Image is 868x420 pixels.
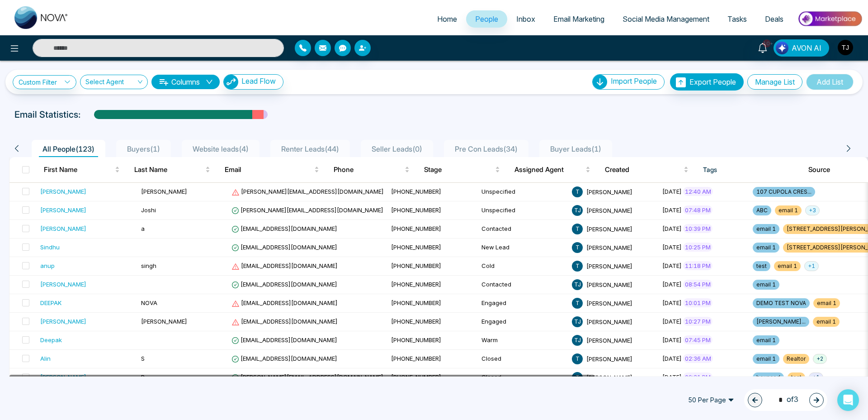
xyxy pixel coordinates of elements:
span: 12:40 AM [683,187,713,196]
span: singh [141,262,156,269]
img: User Avatar [838,40,853,55]
span: [PERSON_NAME] [586,225,632,232]
span: + 2 [813,354,827,364]
div: anup [40,261,55,270]
span: [PHONE_NUMBER] [391,299,441,306]
span: All People ( 123 ) [39,144,98,153]
span: [EMAIL_ADDRESS][DOMAIN_NAME] [231,225,337,232]
span: Buyer Leads ( 1 ) [547,144,605,153]
span: [DATE] [662,373,682,381]
span: Lead Flow [241,76,276,86]
td: Engaged [478,294,568,313]
span: [PERSON_NAME] [586,262,632,269]
span: Tasks [727,14,747,24]
span: Assigned Agent [514,164,584,175]
span: [DATE] [662,188,682,195]
span: email 1 [753,224,779,234]
span: Email Marketing [553,14,604,24]
span: [PERSON_NAME][EMAIL_ADDRESS][DOMAIN_NAME] [231,373,383,381]
div: Alin [40,354,51,363]
span: Renter Leads ( 44 ) [278,144,343,153]
span: T [572,261,583,272]
span: email 1 [775,205,802,215]
span: [EMAIL_ADDRESS][DOMAIN_NAME] [231,262,338,269]
button: AVON AI [774,39,829,57]
td: Closed [478,368,568,387]
th: Email [217,157,326,182]
a: Lead FlowLead Flow [220,74,283,90]
span: [PERSON_NAME] [586,243,632,251]
td: New Lead [478,239,568,257]
span: Created [605,164,682,175]
span: [PERSON_NAME] [586,188,632,195]
span: 10:27 PM [683,317,712,326]
span: [PHONE_NUMBER] [391,243,441,251]
div: [PERSON_NAME] [40,224,86,233]
span: [PHONE_NUMBER] [391,225,441,232]
span: [PERSON_NAME] [586,281,632,288]
span: + 3 [805,205,820,215]
div: Deepak [40,335,62,344]
span: Phone [334,164,403,175]
img: Lead Flow [776,42,788,54]
span: T J [572,205,583,216]
button: Manage List [747,74,802,90]
span: [PERSON_NAME][EMAIL_ADDRESS][DOMAIN_NAME] [231,206,383,214]
span: First Name [44,164,113,175]
span: Export People [689,77,736,86]
span: [PHONE_NUMBER] [391,188,441,195]
th: First Name [37,157,127,182]
img: Market-place.gif [797,9,863,29]
span: DEMO TEST NOVA [753,298,810,308]
span: [DATE] [662,243,682,251]
span: [DATE] [662,206,682,214]
span: Deals [765,14,783,24]
span: Buyers ( 1 ) [123,144,164,153]
span: [EMAIL_ADDRESS][DOMAIN_NAME] [231,281,337,288]
span: + 1 [809,372,823,382]
span: [DATE] [662,225,682,232]
span: [PHONE_NUMBER] [391,281,441,288]
td: Cold [478,257,568,276]
span: email 1 [753,280,779,290]
a: Social Media Management [613,10,718,28]
span: Realtor [783,354,809,364]
div: Open Intercom Messenger [837,389,859,411]
div: [PERSON_NAME] [40,187,86,196]
span: [PERSON_NAME]... [753,317,809,327]
span: T J [572,279,583,290]
span: 08:54 PM [683,280,712,289]
span: [PHONE_NUMBER] [391,373,441,381]
span: email 1 [813,317,840,327]
div: Sindhu [40,243,60,252]
img: Nova CRM Logo [14,6,69,29]
span: T [572,353,583,364]
span: email 1 [753,335,779,345]
span: test [788,372,805,382]
a: 10+ [752,39,774,55]
span: test [753,261,770,271]
span: Inbox [516,14,535,24]
a: Email Marketing [544,10,613,28]
span: [PHONE_NUMBER] [391,355,441,362]
span: [EMAIL_ADDRESS][DOMAIN_NAME] [231,336,337,344]
span: 10:25 PM [683,243,712,252]
span: [PERSON_NAME] [586,336,632,344]
div: DEEPAK [40,298,61,307]
span: AVON AI [792,43,821,53]
span: [PERSON_NAME] [586,355,632,362]
span: [PHONE_NUMBER] [391,336,441,344]
span: [PERSON_NAME] [141,188,187,195]
span: [DATE] [662,299,682,306]
span: T [572,372,583,383]
span: Seller Leads ( 0 ) [368,144,426,153]
td: Contacted [478,220,568,239]
span: R [141,373,145,381]
span: down [206,78,213,86]
span: People [475,14,498,24]
div: [PERSON_NAME] [40,372,86,382]
button: Lead Flow [223,74,283,90]
span: [EMAIL_ADDRESS][DOMAIN_NAME] [231,318,338,325]
a: Deals [756,10,793,28]
th: Last Name [127,157,217,182]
